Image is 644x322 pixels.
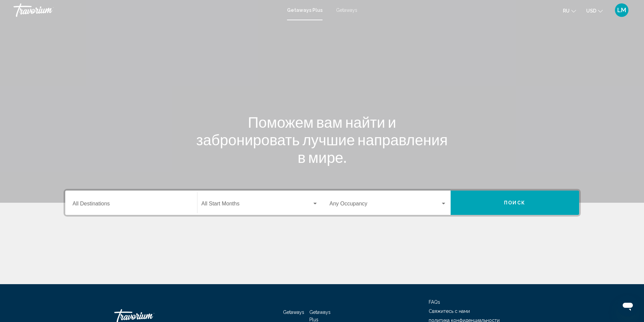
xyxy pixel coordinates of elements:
a: Getaways [336,7,357,13]
h1: Поможем вам найти и забронировать лучшие направления в мире. [195,113,449,166]
button: Поиск [451,191,579,215]
button: User Menu [613,3,630,17]
button: Change currency [586,6,603,16]
a: FAQs [429,299,440,305]
span: USD [586,8,596,14]
span: ru [563,8,570,14]
span: Поиск [504,200,525,206]
button: Change language [563,6,576,16]
div: Search widget [65,191,579,215]
a: Свяжитесь с нами [429,308,470,314]
iframe: Schaltfläche zum Öffnen des Messaging-Fensters [617,295,639,317]
span: LM [617,7,626,14]
a: Getaways Plus [287,7,323,13]
a: Getaways [283,309,304,315]
a: Travorium [14,3,280,17]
